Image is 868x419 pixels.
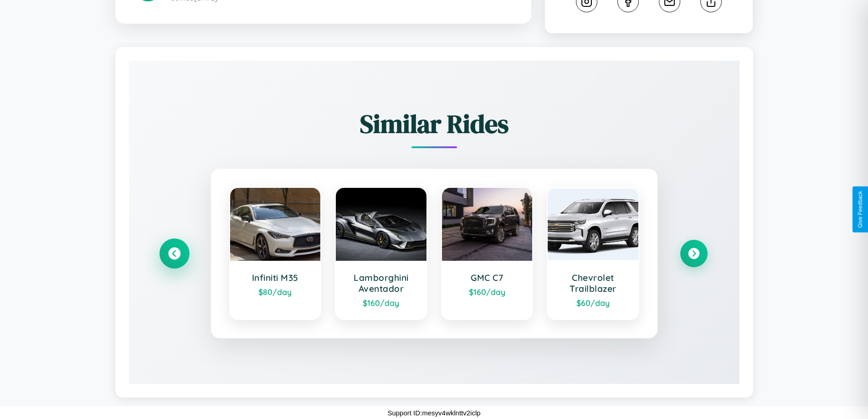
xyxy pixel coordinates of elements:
div: $ 160 /day [451,287,524,297]
h3: GMC C7 [451,272,524,283]
a: Infiniti M35$80/day [229,187,322,320]
div: $ 160 /day [345,298,417,308]
a: GMC C7$160/day [441,187,534,320]
h3: Infiniti M35 [239,272,312,283]
div: $ 80 /day [239,287,312,297]
a: Chevrolet Trailblazer$60/day [547,187,639,320]
h2: Similar Rides [161,106,708,141]
a: Lamborghini Aventador$160/day [335,187,427,320]
h3: Lamborghini Aventador [345,272,417,294]
p: Support ID: mesyv4wklnttv2iclp [387,407,480,419]
h3: Chevrolet Trailblazer [557,272,629,294]
div: Give Feedback [857,191,863,228]
div: $ 60 /day [557,298,629,308]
